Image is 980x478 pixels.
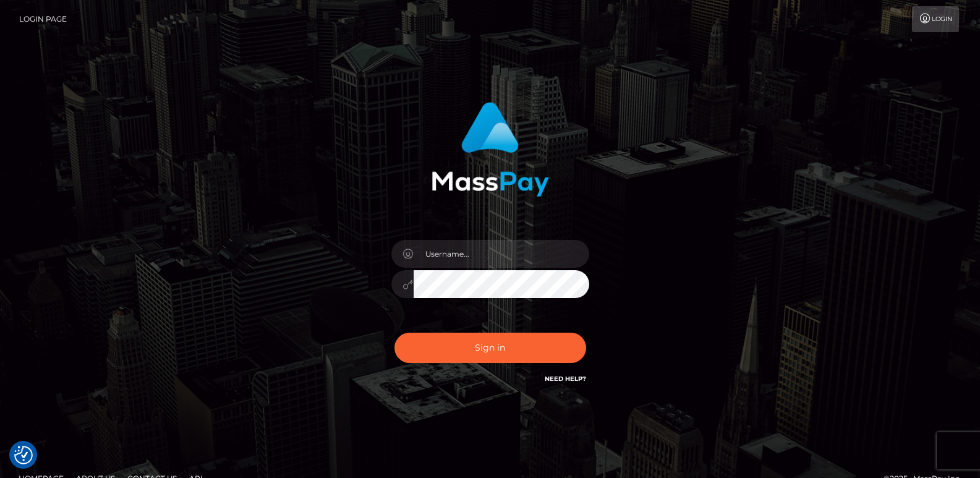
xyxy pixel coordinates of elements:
button: Sign in [394,333,586,363]
a: Login Page [19,6,67,32]
a: Need Help? [545,375,586,383]
button: Consent Preferences [14,446,33,464]
input: Username... [414,240,589,268]
img: Revisit consent button [14,446,33,464]
img: MassPay Login [432,102,549,197]
a: Login [912,6,959,32]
